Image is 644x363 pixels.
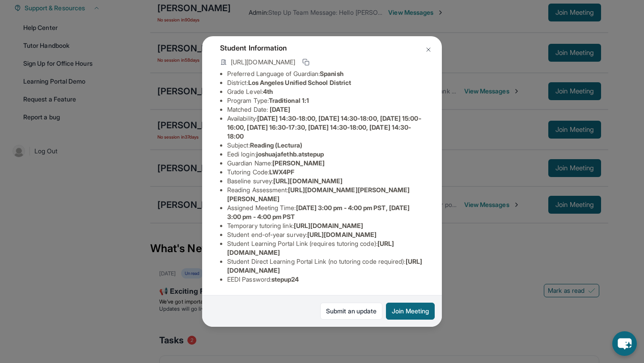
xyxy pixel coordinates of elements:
[250,141,302,149] span: Reading (Lectura)
[320,70,343,77] span: Spanish
[294,222,363,229] span: [URL][DOMAIN_NAME]
[271,275,299,283] span: stepup24
[227,221,424,230] li: Temporary tutoring link :
[301,57,311,68] button: Copy link
[227,105,424,114] li: Matched Date:
[263,88,273,95] span: 4th
[227,275,424,284] li: EEDI Password :
[256,150,324,158] span: joshuajafethb.atstepup
[220,42,424,53] h4: Student Information
[248,79,351,86] span: Los Angeles Unified School District
[227,204,410,220] span: [DATE] 3:00 pm - 4:00 pm PST, [DATE] 3:00 pm - 4:00 pm PST
[227,239,424,257] li: Student Learning Portal Link (requires tutoring code) :
[227,114,421,140] span: [DATE] 14:30-18:00, [DATE] 14:30-18:00, [DATE] 15:00-16:00, [DATE] 16:30-17:30, [DATE] 14:30-18:0...
[227,203,424,221] li: Assigned Meeting Time :
[227,114,424,141] li: Availability:
[231,58,295,67] span: [URL][DOMAIN_NAME]
[227,150,424,159] li: Eedi login :
[227,78,424,87] li: District:
[227,168,424,177] li: Tutoring Code :
[227,87,424,96] li: Grade Level:
[269,97,309,104] span: Traditional 1:1
[227,159,424,168] li: Guardian Name :
[272,159,325,167] span: [PERSON_NAME]
[227,230,424,239] li: Student end-of-year survey :
[227,186,410,203] span: [URL][DOMAIN_NAME][PERSON_NAME][PERSON_NAME]
[227,257,424,275] li: Student Direct Learning Portal Link (no tutoring code required) :
[612,331,637,356] button: chat-button
[227,177,424,186] li: Baseline survey :
[227,141,424,150] li: Subject :
[227,69,424,78] li: Preferred Language of Guardian:
[227,96,424,105] li: Program Type:
[307,231,377,238] span: [URL][DOMAIN_NAME]
[320,303,382,320] a: Submit an update
[273,177,343,185] span: [URL][DOMAIN_NAME]
[425,46,432,53] img: Close Icon
[386,303,435,320] button: Join Meeting
[270,106,290,113] span: [DATE]
[227,186,424,203] li: Reading Assessment :
[269,168,294,176] span: LWX4PF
